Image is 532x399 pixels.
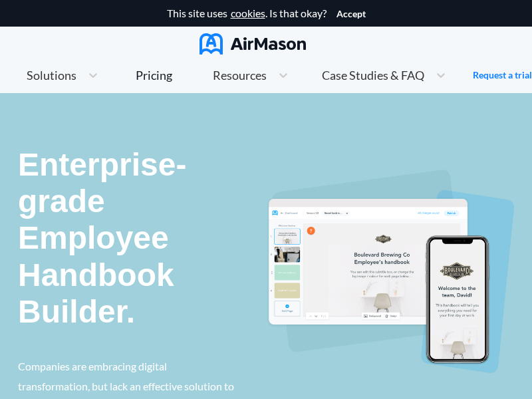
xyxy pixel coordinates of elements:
span: Resources [213,69,267,81]
span: Solutions [27,69,76,81]
div: Pricing [136,69,172,81]
a: Pricing [136,63,172,87]
a: cookies [231,7,265,19]
img: handbook intro [266,170,514,373]
img: AirMason Logo [199,33,306,55]
span: Case Studies & FAQ [322,69,424,81]
p: Enterprise-grade Employee Handbook Builder. [18,146,234,330]
button: Accept cookies [336,9,366,19]
a: Request a trial [473,68,532,82]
